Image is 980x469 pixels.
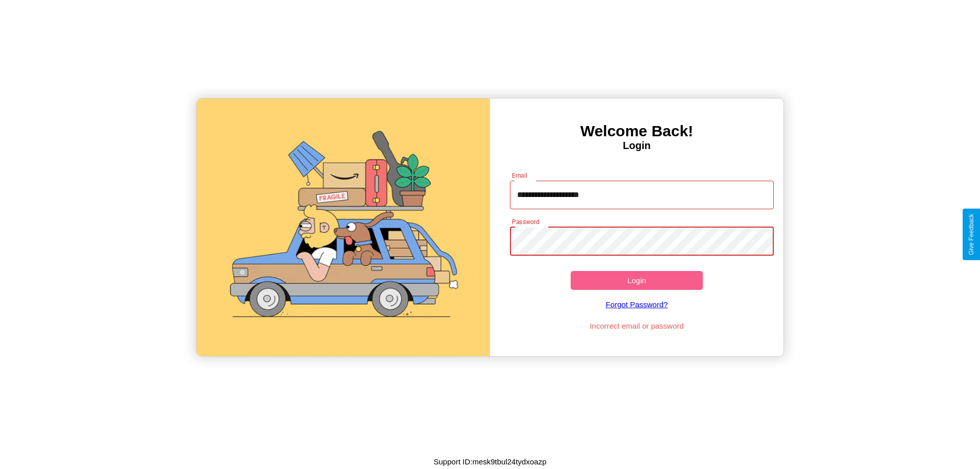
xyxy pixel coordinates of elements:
h3: Welcome Back! [490,122,783,140]
img: gif [197,98,490,356]
h4: Login [490,140,783,152]
label: Password [512,217,539,226]
label: Email [512,171,528,180]
a: Forgot Password? [505,290,769,319]
button: Login [571,271,703,290]
div: Give Feedback [968,214,975,255]
p: Support ID: mesk9tbul24tydxoazp [434,455,547,468]
p: Incorrect email or password [505,319,769,333]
